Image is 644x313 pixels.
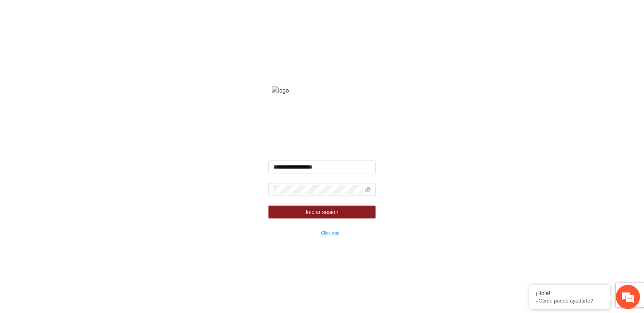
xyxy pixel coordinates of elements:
[268,206,376,218] button: Iniciar sesión
[365,187,371,192] span: eye-invisible
[535,298,604,304] p: ¿Cómo puedo ayudarte?
[305,208,339,216] span: Iniciar sesión
[535,290,604,297] div: ¡Hola!
[307,147,337,154] strong: Bienvenido
[268,231,341,235] small: ¿Olvidaste tu contraseña?
[321,231,341,235] a: Click aqui
[257,106,386,139] strong: Fondo de financiamiento de proyectos para la prevención y fortalecimiento de instituciones de seg...
[272,86,372,95] img: logo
